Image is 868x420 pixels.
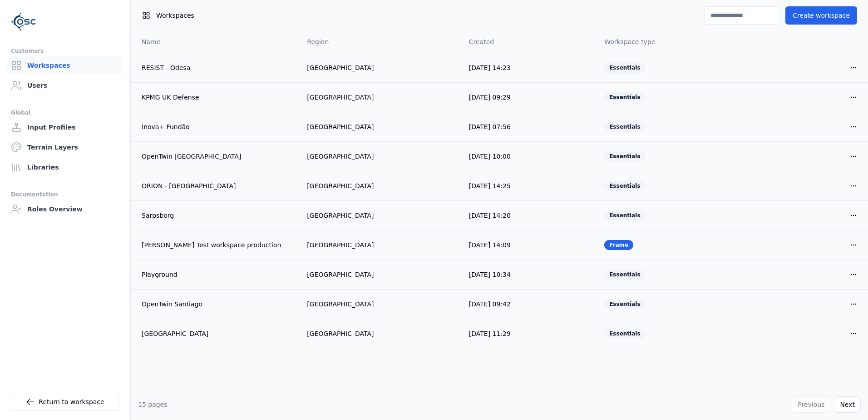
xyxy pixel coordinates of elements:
[462,31,597,53] th: Created
[469,152,590,161] div: [DATE] 10:00
[142,152,292,161] a: OpenTwin [GEOGRAPHIC_DATA]
[138,401,168,408] span: 15 pages
[11,107,119,118] div: Global
[7,200,123,218] a: Roles Overview
[469,270,590,279] div: [DATE] 10:34
[469,240,590,250] div: [DATE] 14:09
[142,240,292,250] a: [PERSON_NAME] Test workspace production
[142,300,292,309] a: OpenTwin Santiago
[307,329,454,338] div: [GEOGRAPHIC_DATA]
[11,393,119,411] a: Return to workspace
[7,76,123,95] a: Users
[834,396,861,413] button: Next
[307,93,454,102] div: [GEOGRAPHIC_DATA]
[307,152,454,161] div: [GEOGRAPHIC_DATA]
[142,93,292,102] a: KPMG UK Defense
[469,181,590,190] div: [DATE] 14:25
[307,300,454,309] div: [GEOGRAPHIC_DATA]
[307,211,454,220] div: [GEOGRAPHIC_DATA]
[300,31,461,53] th: Region
[785,6,857,25] button: Create workspace
[604,151,645,161] div: Essentials
[307,181,454,190] div: [GEOGRAPHIC_DATA]
[307,270,454,279] div: [GEOGRAPHIC_DATA]
[7,138,123,156] a: Terrain Layers
[604,181,645,191] div: Essentials
[604,122,645,132] div: Essentials
[142,63,292,72] a: RESIST - Odesa
[469,122,590,131] div: [DATE] 07:56
[604,92,645,102] div: Essentials
[142,181,292,190] a: ORION - [GEOGRAPHIC_DATA]
[142,211,292,220] a: Sarpsborg
[142,122,292,131] a: Inova+ Fundão
[7,158,123,176] a: Libraries
[597,31,732,53] th: Workspace type
[11,45,119,56] div: Customers
[307,122,454,131] div: [GEOGRAPHIC_DATA]
[142,270,292,279] a: Playground
[7,56,123,75] a: Workspaces
[604,270,645,280] div: Essentials
[604,299,645,309] div: Essentials
[469,211,590,220] div: [DATE] 14:20
[469,329,590,338] div: [DATE] 11:29
[307,240,454,250] div: [GEOGRAPHIC_DATA]
[7,118,123,136] a: Input Profiles
[131,31,300,53] th: Name
[11,189,119,200] div: Documentation
[142,329,292,338] a: [GEOGRAPHIC_DATA]
[469,63,590,72] div: [DATE] 14:23
[604,63,645,73] div: Essentials
[307,63,454,72] div: [GEOGRAPHIC_DATA]
[156,11,194,20] span: Workspaces
[604,210,645,220] div: Essentials
[469,300,590,309] div: [DATE] 09:42
[469,93,590,102] div: [DATE] 09:29
[604,240,633,250] div: Frame
[604,329,645,339] div: Essentials
[11,9,36,35] img: Logo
